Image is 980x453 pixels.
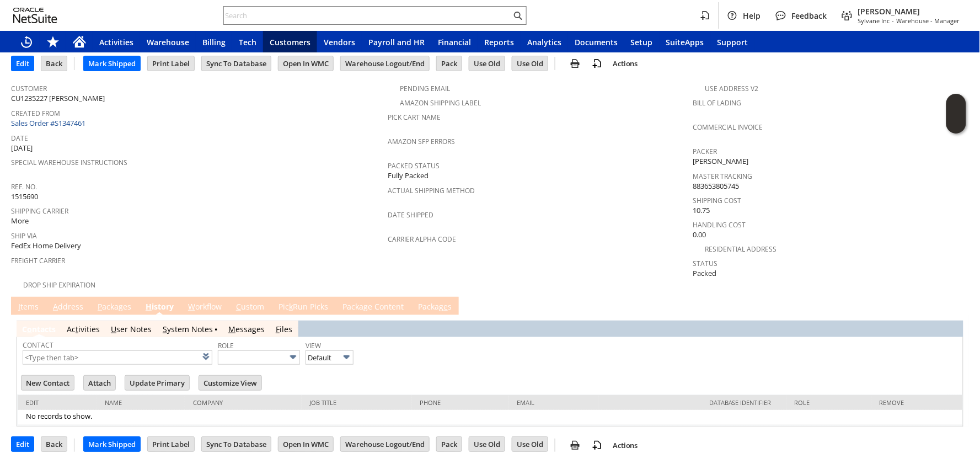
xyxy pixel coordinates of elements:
a: Recent Records [13,31,40,53]
span: F [276,324,280,334]
a: Unrolled view on [949,299,962,312]
a: Items [15,301,41,313]
input: Print Label [148,437,194,451]
span: Tech [239,37,256,47]
span: Billing [202,37,226,47]
input: Use Old [512,56,548,71]
input: <Type then tab> [23,350,212,365]
a: Packer [693,147,717,156]
a: Home [66,31,93,53]
input: Customize View [199,376,261,390]
span: Payroll and HR [368,37,425,47]
input: New Contact [22,376,74,390]
input: Sync To Database [202,437,271,451]
span: Sylvane Inc [858,17,890,25]
a: Special Warehouse Instructions [11,158,127,167]
a: Date [11,134,28,143]
span: Packed [693,268,716,279]
input: Default [306,350,354,365]
input: Attach [84,376,115,390]
a: Activities [93,31,140,53]
a: Actual Shipping Method [388,186,475,195]
a: Bill Of Lading [693,98,741,108]
a: Amazon SFP Errors [388,137,455,146]
svg: Shortcuts [46,35,60,49]
span: 0.00 [693,230,706,240]
a: Master Tracking [693,172,752,181]
img: add-record.svg [591,57,604,70]
span: 883653805745 [693,181,739,191]
a: Files [276,324,292,334]
span: CU1235227 [PERSON_NAME] [11,93,105,104]
a: Documents [568,31,624,53]
span: Oracle Guided Learning Widget. To move around, please hold and drag [946,114,966,134]
input: Use Old [469,56,505,71]
a: Freight Carrier [11,256,65,265]
span: I [18,301,20,312]
img: print.svg [569,57,582,70]
a: Actions [608,58,642,68]
a: Handling Cost [693,220,746,230]
span: H [146,301,152,312]
input: Use Old [469,437,505,451]
span: Warehouse - Manager [897,17,960,25]
span: P [98,301,102,312]
a: Customers [263,31,317,53]
a: Messages [228,324,265,334]
a: View [306,341,321,350]
input: Use Old [512,437,548,451]
span: o [27,324,32,334]
a: Residential Address [705,244,776,254]
input: Mark Shipped [84,437,140,451]
span: t [76,324,78,334]
img: More Options [287,351,299,364]
input: Edit [12,56,34,71]
svg: logo [13,8,57,23]
div: Job Title [310,398,404,407]
a: User Notes [111,324,152,334]
span: SuiteApps [666,37,704,47]
a: System Notes [163,324,213,334]
a: Custom [233,301,267,313]
a: Financial [431,31,478,53]
input: Open In WMC [279,56,333,71]
input: Warehouse Logout/End [341,56,429,71]
a: Drop Ship Expiration [23,280,95,290]
span: [DATE] [11,143,33,153]
a: Reports [478,31,521,53]
span: W [188,301,195,312]
a: Package Content [340,301,406,313]
input: Pack [437,56,462,71]
a: Address [50,301,86,313]
a: Activities [67,324,100,334]
input: Print Label [148,56,194,71]
a: Analytics [521,31,568,53]
span: Support [717,37,748,47]
input: Back [41,437,67,451]
a: Shipping Cost [693,196,741,205]
img: print.svg [569,439,582,452]
span: A [53,301,58,312]
a: SuiteApps [660,31,711,53]
div: Remove [880,398,954,407]
a: Warehouse [140,31,196,53]
div: Role [795,398,863,407]
a: Status [693,259,717,268]
input: Mark Shipped [84,56,140,71]
a: Setup [624,31,660,53]
div: Edit [26,398,88,407]
span: Documents [575,37,618,47]
span: S [163,324,167,334]
span: More [11,216,29,226]
input: Update Primary [125,376,189,390]
a: Shipping Carrier [11,206,68,216]
img: add-record.svg [591,439,604,452]
a: Pick Cart Name [388,113,441,122]
div: Phone [420,398,501,407]
span: Help [743,10,761,21]
span: FedEx Home Delivery [11,241,81,251]
span: Vendors [324,37,355,47]
svg: Recent Records [20,35,33,49]
span: [PERSON_NAME] [858,6,960,17]
span: Financial [438,37,471,47]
